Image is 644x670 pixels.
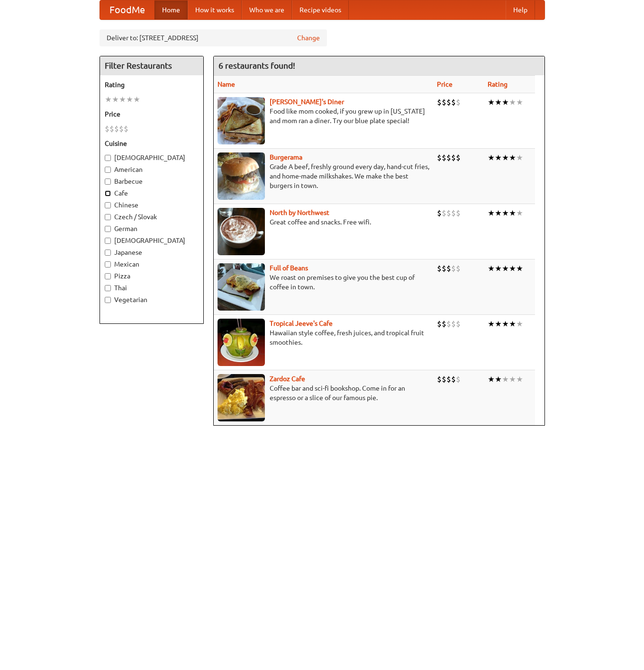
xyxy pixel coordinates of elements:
[446,208,451,218] li: $
[446,263,451,274] li: $
[105,214,111,220] input: Czech / Slovak
[509,374,516,384] li: ★
[446,97,451,107] li: $
[437,97,442,107] li: $
[456,263,461,274] li: $
[105,226,111,232] input: German
[516,374,523,384] li: ★
[105,109,199,119] h5: Price
[105,167,111,173] input: American
[133,94,140,105] li: ★
[451,97,456,107] li: $
[516,97,523,107] li: ★
[495,152,502,163] li: ★
[437,374,442,384] li: $
[119,124,124,134] li: $
[112,94,119,105] li: ★
[105,259,199,269] label: Mexican
[114,124,119,134] li: $
[451,374,456,384] li: $
[437,319,442,329] li: $
[218,107,429,125] p: Food like mom cooked, if you grew up in [US_STATE] and mom ran a diner. Try our blue plate special!
[105,200,199,210] label: Chinese
[242,0,292,19] a: Who we are
[437,208,442,218] li: $
[100,56,203,75] h4: Filter Restaurants
[218,319,265,366] img: jeeves.jpg
[218,273,429,292] p: We roast on premises to give you the best cup of coffee in town.
[105,238,111,244] input: [DEMOGRAPHIC_DATA]
[270,375,305,383] a: Zardoz Cafe
[105,250,111,256] input: Japanese
[509,152,516,163] li: ★
[105,155,111,161] input: [DEMOGRAPHIC_DATA]
[109,124,114,134] li: $
[105,94,112,105] li: ★
[502,152,509,163] li: ★
[105,165,199,174] label: American
[105,179,111,185] input: Barbecue
[488,319,495,329] li: ★
[218,217,429,227] p: Great coffee and snacks. Free wifi.
[218,152,265,200] img: burgerama.jpg
[502,263,509,274] li: ★
[100,0,154,19] a: FoodMe
[516,208,523,218] li: ★
[105,190,111,197] input: Cafe
[446,152,451,163] li: $
[105,153,199,162] label: [DEMOGRAPHIC_DATA]
[488,263,495,274] li: ★
[456,319,461,329] li: $
[442,263,446,274] li: $
[270,98,344,106] a: [PERSON_NAME]'s Diner
[495,319,502,329] li: ★
[488,374,495,384] li: ★
[270,209,329,216] b: North by Northwest
[126,94,133,105] li: ★
[495,208,502,218] li: ★
[456,152,461,163] li: $
[218,208,265,255] img: north.jpg
[495,97,502,107] li: ★
[105,261,111,268] input: Mexican
[105,236,199,245] label: [DEMOGRAPHIC_DATA]
[451,263,456,274] li: $
[456,97,461,107] li: $
[488,152,495,163] li: ★
[218,384,429,402] p: Coffee bar and sci-fi bookshop. Come in for an espresso or a slice of our famous pie.
[509,97,516,107] li: ★
[270,153,302,161] a: Burgerama
[218,328,429,347] p: Hawaiian style coffee, fresh juices, and tropical fruit smoothies.
[100,29,327,46] div: Deliver to: [STREET_ADDRESS]
[218,61,295,70] ng-pluralize: 6 restaurants found!
[509,263,516,274] li: ★
[456,374,461,384] li: $
[451,152,456,163] li: $
[105,124,109,134] li: $
[502,97,509,107] li: ★
[442,319,446,329] li: $
[506,0,535,19] a: Help
[270,264,308,272] a: Full of Beans
[456,208,461,218] li: $
[105,295,199,304] label: Vegetarian
[105,285,111,291] input: Thai
[105,188,199,198] label: Cafe
[509,208,516,218] li: ★
[270,320,333,327] a: Tropical Jeeve's Cafe
[105,139,199,148] h5: Cuisine
[442,152,446,163] li: $
[105,271,199,281] label: Pizza
[442,208,446,218] li: $
[105,80,199,89] h5: Rating
[502,374,509,384] li: ★
[218,97,265,144] img: sallys.jpg
[488,97,495,107] li: ★
[442,374,446,384] li: $
[437,263,442,274] li: $
[105,248,199,257] label: Japanese
[437,152,442,163] li: $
